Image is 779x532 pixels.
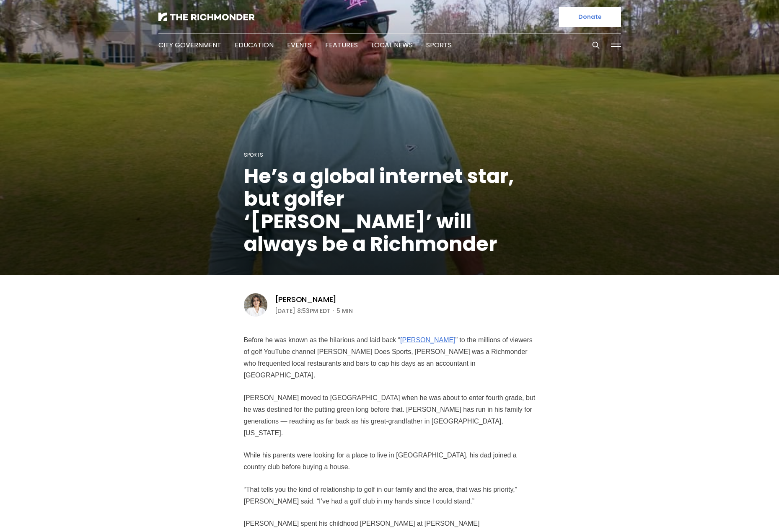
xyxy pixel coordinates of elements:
p: [PERSON_NAME] moved to [GEOGRAPHIC_DATA] when he was about to enter fourth grade, but he was dest... [244,392,536,439]
h1: He’s a global internet star, but golfer ‘[PERSON_NAME]’ will always be a Richmonder [244,165,536,256]
p: While his parents were looking for a place to live in [GEOGRAPHIC_DATA], his dad joined a country... [244,449,536,473]
a: City Government [158,40,221,50]
button: Search this site [590,39,602,52]
iframe: portal-trigger [708,491,779,532]
a: Donate [559,7,621,27]
img: Eleanor Shaw [244,293,267,317]
a: Events [287,40,312,50]
a: Sports [426,40,452,50]
time: [DATE] 8:53PM EDT [275,306,331,316]
span: 5 min [336,306,353,316]
img: The Richmonder [158,13,255,21]
p: Before he was known as the hilarious and laid back “ ” to the millions of viewers of golf YouTube... [244,334,536,381]
a: Education [235,40,274,50]
a: [PERSON_NAME] [403,336,456,344]
a: Sports [244,151,263,158]
a: Local News [371,40,413,50]
p: “That tells you the kind of relationship to golf in our family and the area, that was his priorit... [244,484,536,507]
a: [PERSON_NAME] [275,294,337,305]
a: Features [325,40,358,50]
